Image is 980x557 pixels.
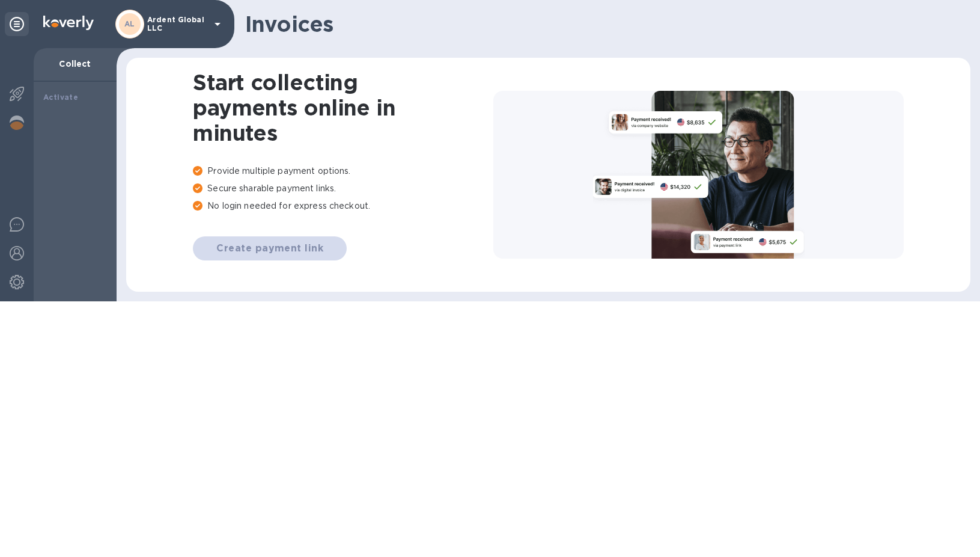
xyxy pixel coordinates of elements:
div: Unpin categories [5,12,29,36]
p: Secure sharable payment links. [193,182,493,195]
h1: Invoices [245,11,961,37]
p: No login needed for express checkout. [193,200,493,212]
p: Collect [43,58,107,70]
p: Ardent Global LLC [147,16,207,32]
img: Logo [43,16,94,30]
h1: Start collecting payments online in minutes [193,70,493,146]
b: AL [124,19,135,28]
b: Activate [43,93,78,102]
p: Provide multiple payment options. [193,165,493,177]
